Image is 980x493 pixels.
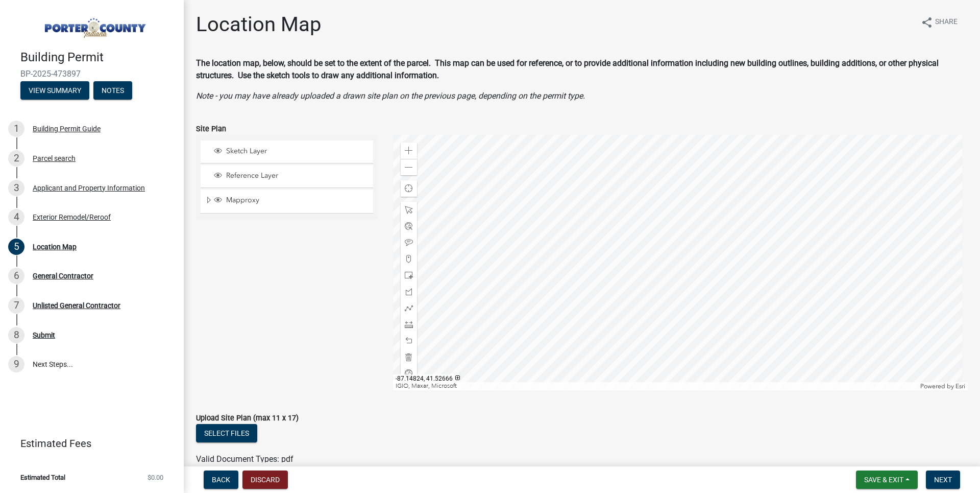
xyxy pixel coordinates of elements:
[913,12,966,32] button: shareShare
[212,476,230,484] span: Back
[33,125,101,132] div: Building Permit Guide
[8,297,24,314] div: 7
[201,140,373,163] li: Sketch Layer
[33,272,93,279] div: General Contractor
[856,471,918,489] button: Save & Exit
[33,184,145,192] div: Applicant and Property Information
[955,383,965,390] a: Esri
[8,268,24,284] div: 6
[196,454,293,464] span: Valid Document Types: pdf
[224,171,370,180] span: Reference Layer
[33,332,55,339] div: Submit
[20,474,65,481] span: Estimated Total
[33,243,77,250] div: Location Map
[33,302,120,309] div: Unlisted General Contractor
[148,474,163,481] span: $0.00
[196,12,321,37] h1: Location Map
[242,471,288,489] button: Discard
[8,180,24,196] div: 3
[8,433,167,454] a: Estimated Fees
[196,415,299,422] label: Upload Site Plan (max 11 x 17)
[33,155,76,162] div: Parcel search
[196,91,585,101] i: Note - you may have already uploaded a drawn site plan on the previous page, depending on the per...
[196,126,226,133] label: Site Plan
[33,214,111,221] div: Exterior Remodel/Reroof
[224,147,370,156] span: Sketch Layer
[401,159,417,175] div: Zoom out
[204,471,238,489] button: Back
[212,196,370,206] div: Mapproxy
[20,50,176,65] h4: Building Permit
[8,356,24,372] div: 9
[205,196,212,206] span: Expand
[201,165,373,188] li: Reference Layer
[8,209,24,225] div: 4
[93,81,132,100] button: Notes
[8,327,24,343] div: 8
[935,16,958,29] span: Share
[401,180,417,197] div: Find my location
[196,58,939,80] strong: The location map, below, should be set to the extent of the parcel. This map can be used for refe...
[20,11,167,39] img: Porter County, Indiana
[921,16,933,29] i: share
[20,81,89,100] button: View Summary
[8,150,24,167] div: 2
[20,69,163,79] span: BP-2025-473897
[401,143,417,159] div: Zoom in
[864,476,903,484] span: Save & Exit
[918,382,968,390] div: Powered by
[212,147,370,157] div: Sketch Layer
[212,171,370,181] div: Reference Layer
[201,190,373,213] li: Mapproxy
[8,239,24,255] div: 5
[93,87,132,95] wm-modal-confirm: Notes
[934,476,952,484] span: Next
[8,121,24,137] div: 1
[393,382,918,390] div: IGIO, Maxar, Microsoft
[200,138,374,216] ul: Layer List
[926,471,960,489] button: Next
[196,424,257,442] button: Select files
[224,196,370,205] span: Mapproxy
[20,87,89,95] wm-modal-confirm: Summary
